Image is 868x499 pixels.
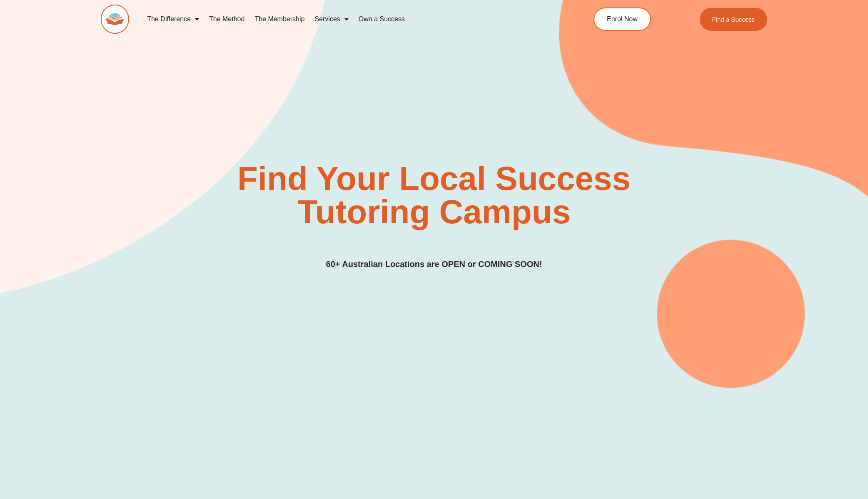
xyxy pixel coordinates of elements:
[142,10,204,29] a: The Difference
[594,7,651,31] a: Enrol Now
[204,10,249,29] a: The Method
[309,10,353,29] a: Services
[607,16,638,22] span: Enrol Now
[712,16,755,22] span: Find a Success
[171,162,697,229] h2: Find Your Local Success Tutoring Campus
[354,10,410,29] a: Own a Success
[326,258,542,271] h3: 60+ Australian Locations are OPEN or COMING SOON!
[699,8,767,31] a: Find a Success
[142,10,555,29] nav: Menu
[249,10,309,29] a: The Membership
